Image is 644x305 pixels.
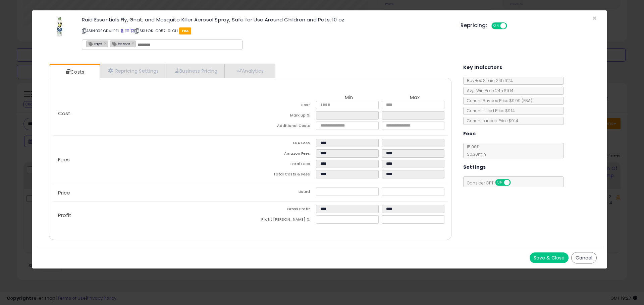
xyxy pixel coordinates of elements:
a: Your listing only [130,28,134,33]
p: Fees [53,157,250,162]
td: Gross Profit [250,205,316,215]
span: ON [496,180,504,185]
p: Price [53,190,250,196]
h5: Key Indicators [463,63,502,72]
span: OFF [509,180,520,185]
td: Mark up % [250,111,316,122]
th: Max [382,95,447,101]
button: Cancel [571,252,597,263]
a: × [132,40,136,46]
td: Additional Costs [250,122,316,132]
a: BuyBox page [120,28,124,33]
span: OFF [506,23,517,29]
a: Analytics [225,64,274,78]
span: bazaar [110,41,130,47]
p: Cost [53,111,250,116]
span: Consider CPT: [464,180,520,186]
img: 41r1GA1BteL._SL60_.jpg [50,17,70,37]
h5: Repricing: [461,23,487,28]
a: × [104,40,108,46]
span: $0.30 min [464,151,486,157]
span: $9.99 [509,98,532,103]
span: Current Buybox Price: [464,98,532,103]
span: Current Listed Price: $9.14 [464,108,515,113]
td: Total Costs & Fees [250,170,316,180]
span: × [592,13,597,23]
td: Cost [250,101,316,111]
span: zayd [87,41,102,47]
button: Save & Close [530,252,569,263]
span: ( FBA ) [522,98,532,103]
a: All offer listings [125,28,129,33]
td: FBA Fees [250,139,316,149]
th: Min [316,95,382,101]
p: Profit [53,213,250,218]
span: 15.00 % [464,144,486,157]
span: ON [492,23,500,29]
td: Profit [PERSON_NAME] % [250,215,316,226]
h5: Fees [463,130,476,138]
p: ASIN: B09GD4HPFL | SKU: OK-C057-0LOH [82,25,450,36]
span: FBA [179,27,192,34]
span: Avg. Win Price 24h: $9.14 [464,88,514,93]
h5: Settings [463,163,486,171]
a: Costs [49,65,99,79]
span: Current Landed Price: $9.14 [464,118,518,124]
td: Total Fees [250,160,316,170]
a: Repricing Settings [100,64,166,78]
a: Business Pricing [166,64,225,78]
span: BuyBox Share 24h: 62% [464,78,513,83]
h3: Raid Essentials Fly, Gnat, and Mosquito Killer Aerosol Spray, Safe for Use Around Children and Pe... [82,17,450,22]
td: Amazon Fees [250,149,316,160]
td: Listed [250,187,316,198]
